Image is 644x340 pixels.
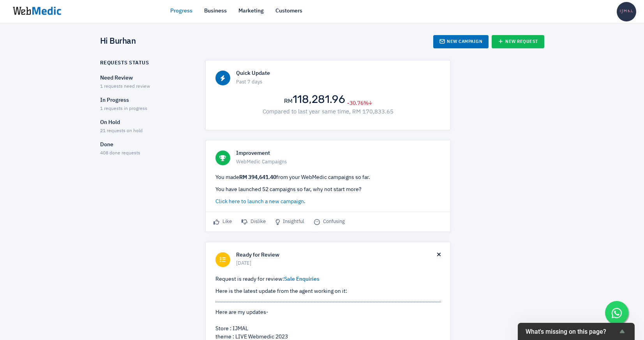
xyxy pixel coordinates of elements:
a: Click here to launch a new campaign [215,199,304,204]
span: 1 requests in progress [100,106,147,111]
span: RM [284,97,293,104]
a: Progress [170,7,192,15]
p: On Hold [100,119,192,127]
a: Sale Enquiries [284,276,319,282]
span: -30.76% [347,99,372,108]
span: 408 done requests [100,151,140,156]
span: Dislike [242,218,266,226]
p: . [215,198,441,206]
span: Past 7 days [236,78,441,86]
h6: Ready for Review [236,252,437,259]
span: 1 requests need review [100,84,150,89]
a: Business [204,7,227,15]
h6: Requests Status [100,60,149,66]
h4: Hi Burhan [100,37,136,47]
a: New Campaign [433,35,489,48]
h6: Improvement [236,150,441,157]
a: Customers [275,7,302,15]
span: WebMedic Campaigns [236,158,441,166]
strong: RM 394,641.40 [239,175,276,180]
span: Like [213,218,232,226]
h2: 118,281.96 [284,94,345,106]
h6: Quick Update [236,70,441,77]
p: Request is ready for review: [215,275,441,283]
button: Show survey - What's missing on this page? [526,327,627,336]
span: Confusing [314,218,345,226]
p: In Progress [100,96,192,104]
p: Here is the latest update from the agent working on it: [215,287,441,296]
p: You have launched 52 campaigns so far, why not start more? [215,186,441,194]
span: What's missing on this page? [526,328,618,335]
span: Insightful [275,218,304,226]
a: Marketing [238,7,264,15]
p: Need Review [100,74,192,82]
p: Done [100,141,192,149]
span: 21 requests on hold [100,129,143,133]
p: Compared to last year same time, RM 170,833.65 [215,108,441,117]
a: New Request [492,35,544,48]
p: You made from your WebMedic campaigns so far. [215,174,441,182]
span: [DATE] [236,260,437,267]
